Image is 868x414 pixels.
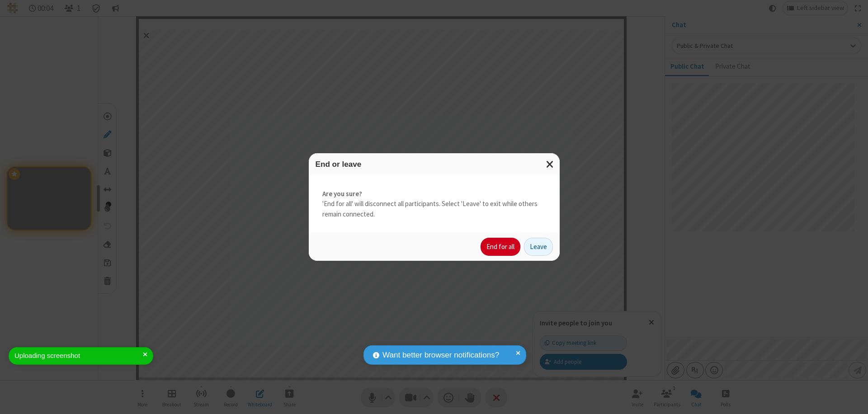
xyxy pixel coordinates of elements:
[316,160,553,169] h3: End or leave
[382,349,499,361] span: Want better browser notifications?
[322,189,546,199] strong: Are you sure?
[309,175,560,233] div: 'End for all' will disconnect all participants. Select 'Leave' to exit while others remain connec...
[481,238,520,256] button: End for all
[524,238,553,256] button: Leave
[541,153,560,175] button: Close modal
[14,351,143,361] div: Uploading screenshot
